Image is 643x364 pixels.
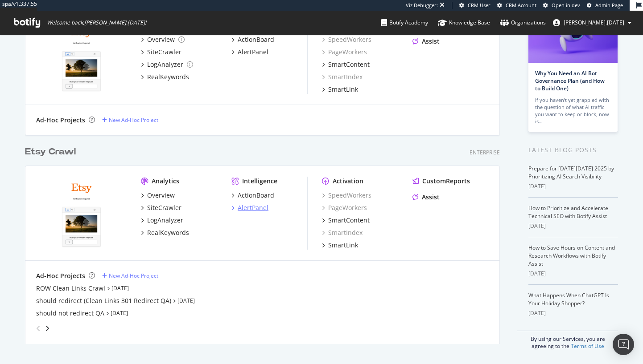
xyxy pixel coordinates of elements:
[141,203,181,212] a: SiteCrawler
[36,21,127,93] img: etsydaily.com
[238,191,274,200] div: ActionBoard
[381,18,428,27] div: Botify Academy
[147,73,189,81] div: RealKeywords
[322,60,370,69] a: SmartContent
[528,244,615,267] a: How to Save Hours on Content and Research Workflows with Botify Assist
[412,193,440,202] a: Assist
[36,271,85,280] div: Ad-Hoc Projects
[36,116,85,125] div: Ad-Hoc Projects
[141,73,189,81] a: RealKeywords
[613,334,634,355] div: Open Intercom Messenger
[528,309,618,317] div: [DATE]
[328,216,370,225] div: SmartContent
[147,203,181,212] div: SiteCrawler
[238,203,268,212] div: AlertPanel
[528,165,614,180] a: Prepare for [DATE][DATE] 2025 by Prioritizing AI Search Visibility
[506,2,536,8] span: CRM Account
[328,241,358,250] div: SmartLink
[36,284,105,293] a: ROW Clean Links Crawl
[231,203,268,212] a: AlertPanel
[109,116,158,124] div: New Ad-Hoc Project
[147,216,183,225] div: LogAnalyzer
[322,48,367,57] a: PageWorkers
[231,48,268,57] a: AlertPanel
[36,177,127,249] img: www.etsy.com
[36,309,104,318] a: should not redirect QA
[111,309,128,317] a: [DATE]
[528,222,618,230] div: [DATE]
[141,228,189,237] a: RealKeywords
[422,177,470,186] div: CustomReports
[322,228,363,237] a: SmartIndex
[322,191,371,200] a: SpeedWorkers
[500,18,546,27] div: Organizations
[497,2,536,9] a: CRM Account
[231,35,274,44] a: ActionBoard
[459,2,490,9] a: CRM User
[528,145,618,155] div: Latest Blog Posts
[412,177,470,186] a: CustomReports
[406,2,438,9] div: Viz Debugger:
[25,146,79,158] a: Etsy Crawl
[109,272,158,279] div: New Ad-Hoc Project
[147,60,183,69] div: LogAnalyzer
[528,204,608,220] a: How to Prioritize and Accelerate Technical SEO with Botify Assist
[36,296,171,305] a: should redirect (Clean Links 301 Redirect QA)
[438,18,490,27] div: Knowledge Base
[412,37,440,46] a: Assist
[44,324,50,333] div: angle-right
[111,284,129,292] a: [DATE]
[147,35,175,44] div: Overview
[595,2,623,8] span: Admin Page
[543,2,580,9] a: Open in dev
[322,216,370,225] a: SmartContent
[517,331,618,350] div: By using our Services, you are agreeing to the
[102,272,158,279] a: New Ad-Hoc Project
[470,149,500,156] div: Enterprise
[238,48,268,57] div: AlertPanel
[422,37,440,46] div: Assist
[322,85,358,94] a: SmartLink
[25,146,76,158] div: Etsy Crawl
[322,73,363,81] a: SmartIndex
[564,19,624,26] span: alexander.ramadan
[141,191,175,200] a: Overview
[546,16,639,30] button: [PERSON_NAME].[DATE]
[33,321,44,336] div: angle-left
[322,203,367,212] a: PageWorkers
[238,35,274,44] div: ActionBoard
[333,177,363,186] div: Activation
[47,19,146,26] span: Welcome back, [PERSON_NAME].[DATE] !
[328,85,358,94] div: SmartLink
[528,270,618,278] div: [DATE]
[242,177,277,186] div: Intelligence
[231,191,274,200] a: ActionBoard
[147,228,189,237] div: RealKeywords
[141,60,193,69] a: LogAnalyzer
[177,297,195,304] a: [DATE]
[322,241,358,250] a: SmartLink
[571,342,604,350] a: Terms of Use
[141,216,183,225] a: LogAnalyzer
[102,116,158,124] a: New Ad-Hoc Project
[587,2,623,9] a: Admin Page
[468,2,490,8] span: CRM User
[552,2,580,8] span: Open in dev
[535,97,611,125] div: If you haven’t yet grappled with the question of what AI traffic you want to keep or block, now is…
[147,48,181,57] div: SiteCrawler
[535,69,605,92] a: Why You Need an AI Bot Governance Plan (and How to Build One)
[322,35,371,44] a: SpeedWorkers
[141,35,185,44] a: Overview
[500,11,546,35] a: Organizations
[152,177,179,186] div: Analytics
[381,11,428,35] a: Botify Academy
[147,191,175,200] div: Overview
[528,291,609,307] a: What Happens When ChatGPT Is Your Holiday Shopper?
